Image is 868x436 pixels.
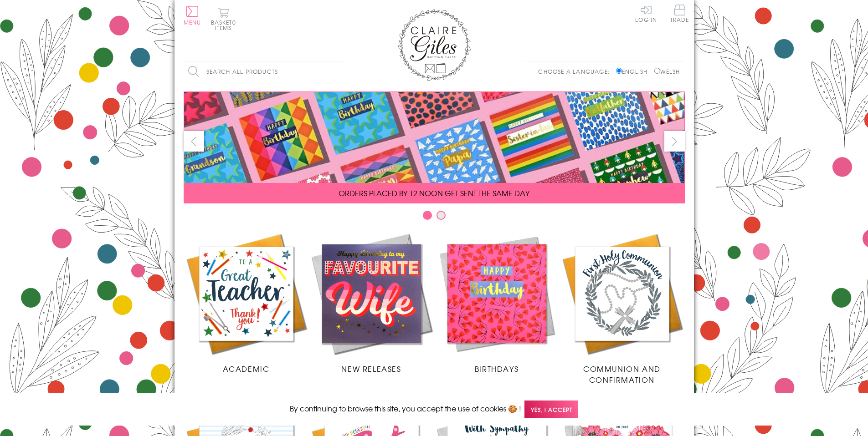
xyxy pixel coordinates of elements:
[184,6,201,25] button: Menu
[654,67,680,76] label: Welsh
[670,5,689,24] a: Trade
[184,18,201,26] span: Menu
[524,401,578,418] span: Yes, I accept
[437,211,446,220] button: Carousel Page 2
[215,18,236,32] span: 0 items
[184,231,309,374] a: Academic
[184,210,685,224] div: Carousel Pagination
[184,61,343,82] input: Search all products
[398,9,471,81] img: Claire Giles Greetings Cards
[334,61,343,82] input: Search
[616,68,622,74] input: English
[560,231,685,385] a: Communion and Confirmation
[635,5,657,22] a: Log In
[423,211,432,220] button: Carousel Page 1 (Current Slide)
[538,67,614,76] p: Choose a language:
[616,67,652,76] label: English
[184,131,204,152] button: prev
[654,68,660,74] input: Welsh
[583,363,661,385] span: Communion and Confirmation
[223,363,270,374] span: Academic
[670,5,689,22] span: Trade
[664,131,685,152] button: next
[309,231,434,374] a: New Releases
[211,7,236,30] button: Basket0 items
[339,188,529,198] span: ORDERS PLACED BY 12 NOON GET SENT THE SAME DAY
[475,363,519,374] span: Birthdays
[341,363,401,374] span: New Releases
[434,231,560,374] a: Birthdays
